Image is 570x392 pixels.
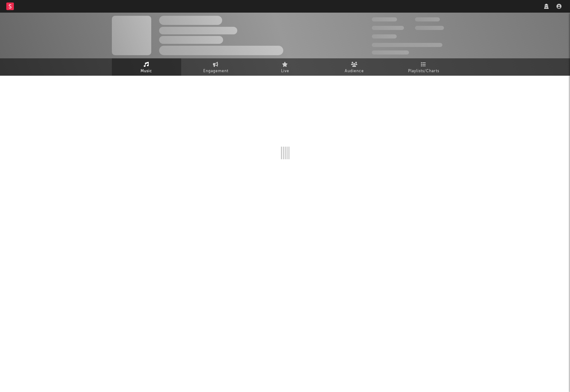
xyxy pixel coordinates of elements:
[372,26,404,30] span: 50,000,000
[408,67,439,75] span: Playlists/Charts
[372,50,409,55] span: Jump Score: 85.0
[281,67,289,75] span: Live
[372,43,442,47] span: 50,000,000 Monthly Listeners
[250,58,320,76] a: Live
[345,67,364,75] span: Audience
[141,67,152,75] span: Music
[112,58,181,76] a: Music
[372,34,397,38] span: 100,000
[415,26,444,30] span: 1,000,000
[389,58,458,76] a: Playlists/Charts
[203,67,228,75] span: Engagement
[320,58,389,76] a: Audience
[181,58,250,76] a: Engagement
[415,17,440,21] span: 100,000
[372,17,397,21] span: 300,000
